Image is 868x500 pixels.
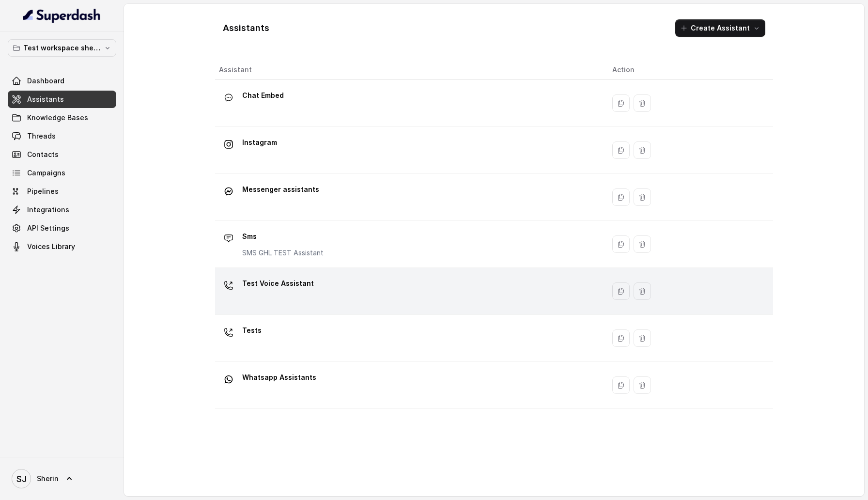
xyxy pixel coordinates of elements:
[27,168,65,178] span: Campaigns
[23,8,101,23] img: light.svg
[242,370,316,385] p: Whatsapp Assistants
[242,88,284,103] p: Chat Embed
[242,276,314,291] p: Test Voice Assistant
[675,19,765,37] button: Create Assistant
[8,91,116,108] a: Assistants
[604,60,773,80] th: Action
[242,323,262,338] p: Tests
[242,229,324,244] p: Sms
[8,109,116,126] a: Knowledge Bases
[8,39,116,57] button: Test workspace sherin - limits of workspace naming
[215,60,604,80] th: Assistant
[27,94,64,104] span: Assistants
[8,72,116,90] a: Dashboard
[27,76,64,86] span: Dashboard
[8,127,116,145] a: Threads
[8,219,116,237] a: API Settings
[27,131,56,141] span: Threads
[23,42,101,54] p: Test workspace sherin - limits of workspace naming
[8,164,116,182] a: Campaigns
[8,183,116,200] a: Pipelines
[242,135,277,150] p: Instagram
[8,146,116,163] a: Contacts
[223,20,269,36] h1: Assistants
[8,238,116,255] a: Voices Library
[37,474,59,484] span: Sherin
[27,113,88,123] span: Knowledge Bases
[16,474,27,484] text: SJ
[27,150,59,159] span: Contacts
[27,205,69,215] span: Integrations
[27,242,75,251] span: Voices Library
[8,465,116,492] a: Sherin
[27,187,59,196] span: Pipelines
[27,223,69,233] span: API Settings
[8,201,116,219] a: Integrations
[242,182,319,197] p: Messenger assistants
[242,248,324,258] p: SMS GHL TEST Assistant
